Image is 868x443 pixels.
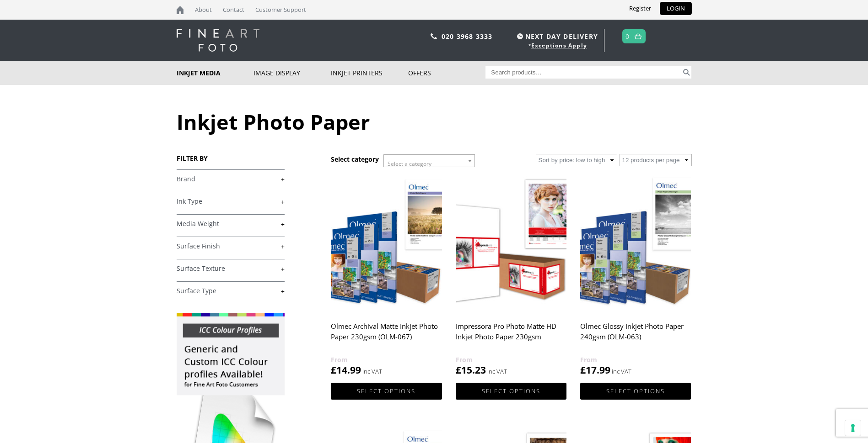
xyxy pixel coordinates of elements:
h4: Ink Type [177,192,285,210]
img: phone.svg [431,33,437,39]
a: Offers [408,61,485,85]
h4: Surface Texture [177,259,285,277]
button: Your consent preferences for tracking technologies [845,420,861,436]
h1: Inkjet Photo Paper [177,108,692,136]
a: + [177,287,285,295]
a: Select options for “Impressora Pro Photo Matte HD Inkjet Photo Paper 230gsm” [456,383,566,400]
span: £ [580,364,586,376]
h4: Brand [177,169,285,188]
select: Shop order [536,154,617,166]
bdi: 15.23 [456,364,486,376]
a: Olmec Archival Matte Inkjet Photo Paper 230gsm (OLM-067) £14.99 [331,174,442,377]
a: 0 [625,30,630,43]
a: Olmec Glossy Inkjet Photo Paper 240gsm (OLM-063) £17.99 [580,174,691,377]
bdi: 14.99 [331,364,361,376]
span: Select a category [388,160,431,168]
a: Impressora Pro Photo Matte HD Inkjet Photo Paper 230gsm £15.23 [456,174,566,377]
img: Impressora Pro Photo Matte HD Inkjet Photo Paper 230gsm [456,174,566,312]
a: Inkjet Printers [331,61,408,85]
span: £ [331,364,336,376]
h4: Surface Type [177,281,285,300]
a: + [177,197,285,206]
h3: FILTER BY [177,154,285,163]
img: time.svg [517,33,523,39]
a: Exceptions Apply [531,42,587,49]
span: NEXT DAY DELIVERY [515,31,598,42]
h2: Olmec Glossy Inkjet Photo Paper 240gsm (OLM-063) [580,318,691,354]
h4: Media Weight [177,214,285,232]
a: + [177,175,285,184]
img: Olmec Archival Matte Inkjet Photo Paper 230gsm (OLM-067) [331,174,442,312]
a: Select options for “Olmec Archival Matte Inkjet Photo Paper 230gsm (OLM-067)” [331,383,442,400]
a: LOGIN [660,2,692,15]
button: Search [681,66,692,79]
bdi: 17.99 [580,364,610,376]
input: Search products… [485,66,681,79]
a: Select options for “Olmec Glossy Inkjet Photo Paper 240gsm (OLM-063)” [580,383,691,400]
img: basket.svg [635,33,642,39]
img: Olmec Glossy Inkjet Photo Paper 240gsm (OLM-063) [580,174,691,312]
a: Register [622,2,658,15]
img: logo-white.svg [177,29,259,52]
span: £ [456,364,461,376]
a: Image Display [253,61,331,85]
h2: Olmec Archival Matte Inkjet Photo Paper 230gsm (OLM-067) [331,318,442,354]
a: + [177,242,285,251]
h3: Select category [331,155,379,163]
a: + [177,220,285,228]
a: 020 3968 3333 [442,32,493,41]
h2: Impressora Pro Photo Matte HD Inkjet Photo Paper 230gsm [456,318,566,354]
a: + [177,264,285,273]
h4: Surface Finish [177,237,285,255]
a: Inkjet Media [177,61,254,85]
